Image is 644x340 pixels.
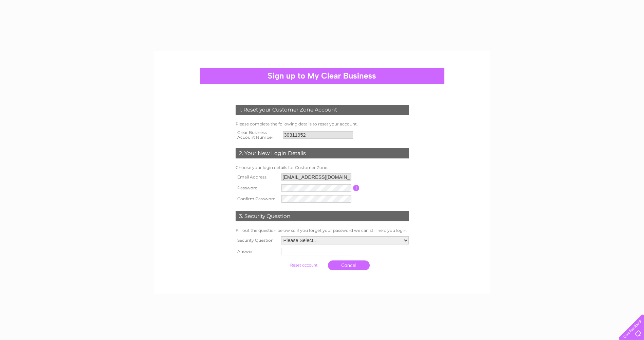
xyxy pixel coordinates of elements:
[236,211,409,221] div: 3. Security Question
[328,260,370,270] a: Cancel
[234,128,281,142] th: Clear Business Account Number
[234,120,410,128] td: Please complete the following details to reset your account.
[236,148,409,158] div: 2. Your New Login Details
[234,172,280,183] th: Email Address
[234,164,410,172] td: Choose your login details for Customer Zone.
[283,260,325,270] input: Submit
[353,185,360,191] input: Information
[234,193,280,204] th: Confirm Password
[234,183,280,193] th: Password
[236,105,409,115] div: 1. Reset your Customer Zone Account
[234,226,410,235] td: Fill out the question below so if you forget your password we can still help you login.
[234,246,279,257] th: Answer
[234,235,279,246] th: Security Question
